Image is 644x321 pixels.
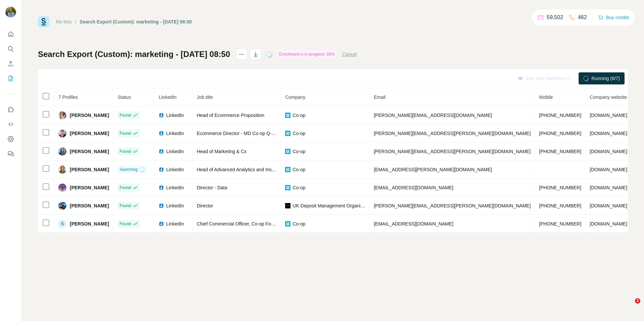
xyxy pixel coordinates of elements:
button: Search [5,43,16,55]
button: My lists [5,72,16,84]
span: Head of Marketing & Cx [197,149,247,154]
button: Use Surfe on LinkedIn [5,104,16,116]
span: Mobile [539,94,553,100]
span: LinkedIn [166,148,184,155]
span: [DOMAIN_NAME] [590,185,627,190]
span: [PERSON_NAME] [70,112,109,119]
img: company-logo [285,167,290,172]
span: Found [119,148,131,154]
span: Searching [119,167,138,173]
div: Search Export (Custom): marketing - [DATE] 08:50 [80,18,192,25]
img: LinkedIn logo [159,131,164,136]
span: [PERSON_NAME] [70,202,109,209]
span: [DOMAIN_NAME] [590,113,627,118]
span: [PERSON_NAME] [70,148,109,155]
img: Avatar [58,202,66,210]
img: company-logo [285,131,290,136]
img: company-logo [285,203,290,208]
div: S [58,220,66,228]
button: Enrich CSV [5,58,16,70]
span: LinkedIn [166,184,184,191]
span: [PERSON_NAME] [70,184,109,191]
span: [PHONE_NUMBER] [539,131,581,136]
span: [DOMAIN_NAME] [590,149,627,154]
span: [PERSON_NAME] [70,220,109,227]
span: Status [117,94,131,100]
span: [PHONE_NUMBER] [539,203,581,208]
span: 2 [635,298,640,304]
span: Found [119,221,131,227]
p: 462 [578,13,587,21]
img: company-logo [285,221,290,227]
span: LinkedIn [166,112,184,119]
p: 59,502 [547,13,563,21]
span: [PHONE_NUMBER] [539,185,581,190]
span: Director [197,203,213,208]
span: [PERSON_NAME][EMAIL_ADDRESS][PERSON_NAME][DOMAIN_NAME] [374,131,531,136]
span: Head of Advanced Analytics and Insight [197,167,279,172]
button: Feedback [5,148,16,160]
span: [EMAIL_ADDRESS][DOMAIN_NAME] [374,221,453,227]
span: Director - Data [197,185,227,190]
img: Avatar [58,129,66,137]
img: company-logo [285,113,290,118]
span: Found [119,112,131,118]
h1: Search Export (Custom): marketing - [DATE] 08:50 [38,49,230,60]
span: Found [119,203,131,209]
button: Use Surfe API [5,118,16,130]
span: 7 Profiles [58,94,78,100]
iframe: Intercom live chat [621,298,637,314]
button: actions [236,49,247,60]
img: Avatar [58,166,66,174]
img: Avatar [58,147,66,155]
span: Job title [197,94,213,100]
span: [PHONE_NUMBER] [539,149,581,154]
img: LinkedIn logo [159,167,164,172]
span: [PHONE_NUMBER] [539,221,581,227]
span: Email [374,94,385,100]
span: LinkedIn [166,220,184,227]
span: LinkedIn [166,166,184,173]
span: LinkedIn [166,130,184,137]
span: Company [285,94,305,100]
img: LinkedIn logo [159,221,164,227]
span: Co-op [292,130,305,137]
span: Found [119,185,131,191]
span: Head of Ecommerce Proposition [197,113,264,118]
img: LinkedIn logo [159,113,164,118]
span: LinkedIn [166,202,184,209]
button: Quick start [5,28,16,40]
span: [DOMAIN_NAME] [590,167,627,172]
span: Chief Commercial Officer, Co-op Food Group [197,221,290,227]
span: Co-op [292,184,305,191]
img: Avatar [58,184,66,192]
span: [PERSON_NAME][EMAIL_ADDRESS][PERSON_NAME][DOMAIN_NAME] [374,149,531,154]
div: Enrichment is in progress: 85% [277,50,337,58]
span: [PHONE_NUMBER] [539,113,581,118]
span: Co-op [292,220,305,227]
span: Found [119,130,131,136]
img: LinkedIn logo [159,203,164,208]
button: Dashboard [5,133,16,145]
img: LinkedIn logo [159,149,164,154]
span: [PERSON_NAME] [70,166,109,173]
span: Company website [590,94,627,100]
span: Co-op [292,148,305,155]
span: [EMAIL_ADDRESS][DOMAIN_NAME] [374,185,453,190]
span: [EMAIL_ADDRESS][PERSON_NAME][DOMAIN_NAME] [374,167,492,172]
span: Running (6/7) [591,75,620,82]
img: company-logo [285,185,290,190]
span: Ecommerce Director - MD Co-op Q-Commerce [197,131,294,136]
img: company-logo [285,149,290,154]
span: LinkedIn [159,94,176,100]
span: [DOMAIN_NAME] [590,203,627,208]
span: [PERSON_NAME][EMAIL_ADDRESS][PERSON_NAME][DOMAIN_NAME] [374,203,531,208]
span: [DOMAIN_NAME] [590,131,627,136]
img: LinkedIn logo [159,185,164,190]
span: Co-op [292,166,305,173]
li: / [75,18,76,25]
span: [PERSON_NAME][EMAIL_ADDRESS][DOMAIN_NAME] [374,113,492,118]
a: My lists [56,19,72,24]
span: [PERSON_NAME] [70,130,109,137]
button: Cancel [342,51,357,58]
